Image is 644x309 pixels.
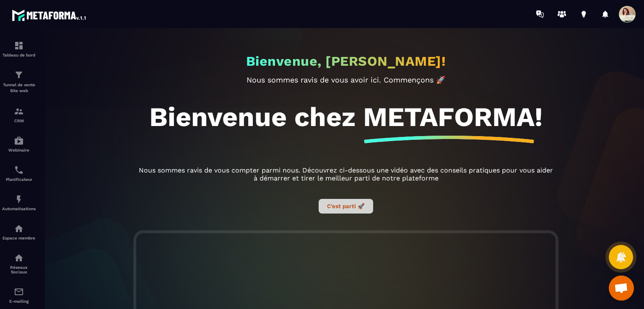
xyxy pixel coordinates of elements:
a: C’est parti 🚀 [319,202,373,210]
a: Ouvrir le chat [609,276,634,301]
p: Tunnel de vente Site web [2,82,36,94]
a: automationsautomationsWebinaire [2,129,36,159]
p: Webinaire [2,148,36,152]
a: schedulerschedulerPlanificateur [2,159,36,188]
p: Planificateur [2,177,36,182]
h1: Bienvenue chez METAFORMA! [149,101,543,133]
a: social-networksocial-networkRéseaux Sociaux [2,247,36,281]
p: Nous sommes ravis de vous avoir ici. Commençons 🚀 [136,75,556,84]
p: Automatisations [2,206,36,211]
img: formation [14,70,24,80]
p: Nous sommes ravis de vous compter parmi nous. Découvrez ci-dessous une vidéo avec des conseils pr... [136,166,556,182]
img: automations [14,194,24,204]
img: formation [14,106,24,116]
p: Réseaux Sociaux [2,265,36,274]
a: automationsautomationsAutomatisations [2,188,36,217]
img: logo [12,8,87,23]
p: Tableau de bord [2,53,36,57]
a: formationformationTableau de bord [2,34,36,64]
a: formationformationCRM [2,100,36,129]
img: automations [14,136,24,146]
img: formation [14,41,24,51]
img: email [14,287,24,297]
p: CRM [2,118,36,123]
h2: Bienvenue, [PERSON_NAME]! [246,53,446,69]
button: C’est parti 🚀 [319,199,373,214]
img: social-network [14,253,24,263]
a: automationsautomationsEspace membre [2,217,36,247]
p: Espace membre [2,236,36,240]
p: E-mailing [2,299,36,304]
a: formationformationTunnel de vente Site web [2,64,36,100]
img: automations [14,224,24,234]
img: scheduler [14,165,24,175]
